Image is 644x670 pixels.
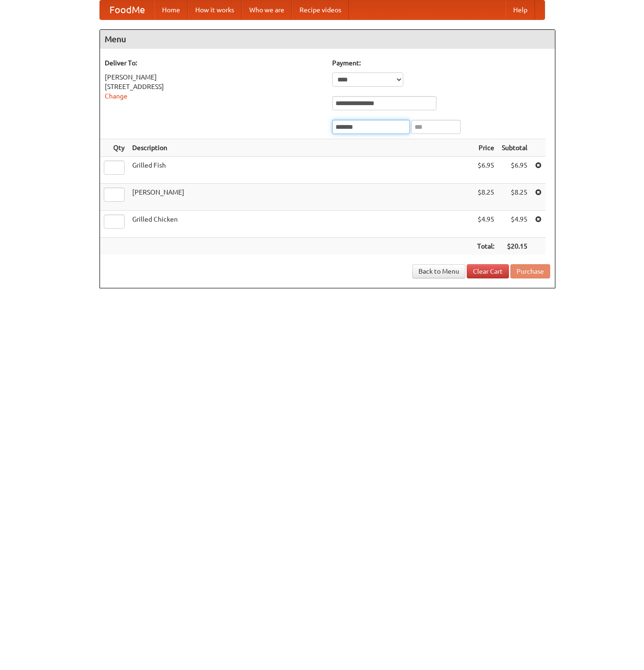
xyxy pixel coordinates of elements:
[473,238,498,255] th: Total:
[473,157,498,184] td: $6.95
[105,58,323,68] h5: Deliver To:
[467,264,509,278] a: Clear Cart
[498,211,531,238] td: $4.95
[498,157,531,184] td: $6.95
[100,30,555,49] h4: Menu
[128,139,473,157] th: Description
[100,139,128,157] th: Qty
[128,157,473,184] td: Grilled Fish
[473,139,498,157] th: Price
[105,82,323,91] div: [STREET_ADDRESS]
[105,92,127,100] a: Change
[498,184,531,211] td: $8.25
[242,0,292,19] a: Who we are
[506,0,535,19] a: Help
[332,58,550,68] h5: Payment:
[100,0,154,19] a: FoodMe
[412,264,465,278] a: Back to Menu
[473,211,498,238] td: $4.95
[473,184,498,211] td: $8.25
[498,139,531,157] th: Subtotal
[510,264,550,278] button: Purchase
[105,72,323,82] div: [PERSON_NAME]
[154,0,188,19] a: Home
[128,211,473,238] td: Grilled Chicken
[128,184,473,211] td: [PERSON_NAME]
[498,238,531,255] th: $20.15
[292,0,349,19] a: Recipe videos
[188,0,242,19] a: How it works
